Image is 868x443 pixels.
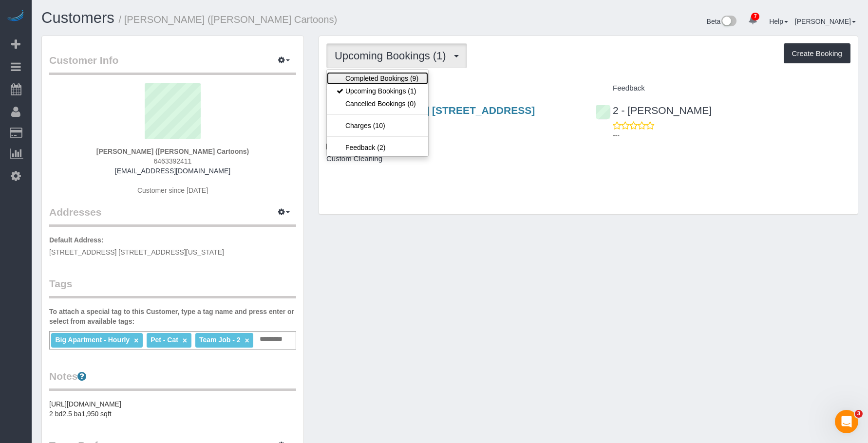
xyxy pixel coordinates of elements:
pre: [URL][DOMAIN_NAME] 2 bd2.5 ba1,950 sqft [49,399,296,419]
img: Automaid Logo [6,10,25,23]
span: 7 [751,13,759,20]
a: Feedback (2) [327,141,428,154]
h4: Service [326,84,581,92]
p: One Time [326,141,581,151]
h4: Feedback [596,84,850,92]
legend: Customer Info [49,53,296,75]
a: Beta [707,18,737,25]
a: Charges (10) [327,119,428,132]
small: / [PERSON_NAME] ([PERSON_NAME] Cartoons) [119,14,338,25]
a: [EMAIL_ADDRESS][DOMAIN_NAME] [115,167,230,175]
label: To attach a special tag to this Customer, type a tag name and press enter or select from availabl... [49,307,296,326]
a: 2 - [PERSON_NAME] [596,105,712,116]
legend: Notes [49,369,296,391]
h4: Custom Cleaning [326,155,581,163]
span: 6463392411 [154,157,192,165]
span: [STREET_ADDRESS] [STREET_ADDRESS][US_STATE] [49,248,224,256]
span: Team Job - 2 [199,336,241,344]
a: 7 [743,10,762,31]
a: Upcoming Bookings (1) [327,85,428,97]
a: [PERSON_NAME] [795,18,856,25]
button: Upcoming Bookings (1) [326,43,467,68]
img: New interface [720,16,736,28]
a: × [134,336,138,345]
p: --- [613,130,850,140]
button: Create Booking [784,43,850,64]
span: 3 [855,410,863,418]
a: [STREET_ADDRESS] [STREET_ADDRESS][US_STATE] [326,105,535,127]
iframe: Intercom live chat [835,410,858,433]
a: Customers [41,9,114,26]
a: Help [769,18,788,25]
strong: [PERSON_NAME] ([PERSON_NAME] Cartoons) [96,148,249,155]
span: Pet - Cat [151,336,178,344]
a: × [183,336,187,345]
span: Big Apartment - Hourly [55,336,130,344]
label: Default Address: [49,235,104,245]
legend: Tags [49,277,296,298]
a: Completed Bookings (9) [327,72,428,85]
span: Upcoming Bookings (1) [335,50,451,62]
a: × [245,336,249,345]
a: Cancelled Bookings (0) [327,97,428,110]
span: Customer since [DATE] [137,186,208,194]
